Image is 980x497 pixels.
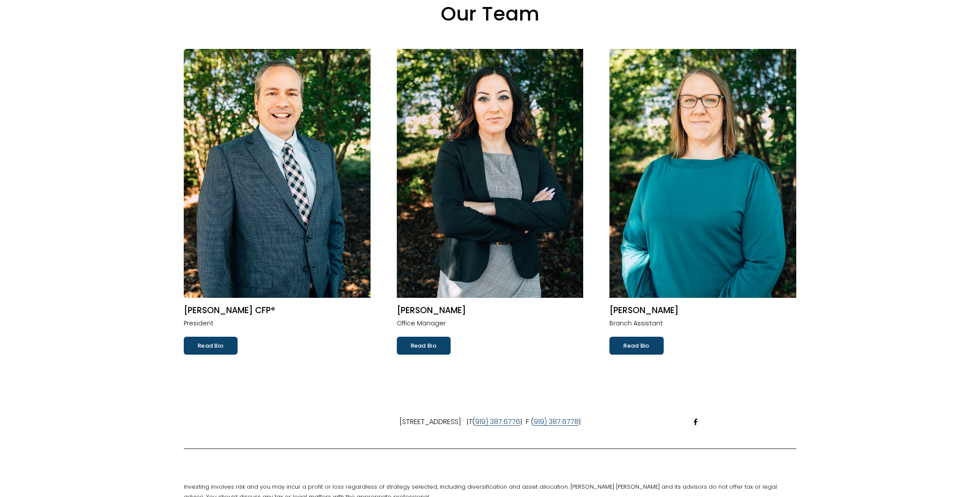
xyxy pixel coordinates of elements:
[397,337,451,354] a: Read Bio
[397,305,584,316] h2: [PERSON_NAME]
[475,416,520,428] a: 919) 387.6776
[609,305,796,316] h2: [PERSON_NAME]
[534,416,579,428] a: 919) 387.6778
[397,49,584,298] img: Lisa M. Coello
[397,318,584,329] p: Office Manager
[609,318,796,329] p: Branch Assistant
[184,318,371,329] p: President
[184,416,796,428] p: [STREET_ADDRESS] | ( | F ( |
[184,337,238,354] a: Read Bio
[692,418,699,425] a: Facebook
[609,337,663,354] a: Read Bio
[184,49,371,298] img: Robert W. Volpe CFP®
[609,49,796,298] img: Kerri Pait
[469,417,472,427] em: T
[184,305,371,316] h2: [PERSON_NAME] CFP®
